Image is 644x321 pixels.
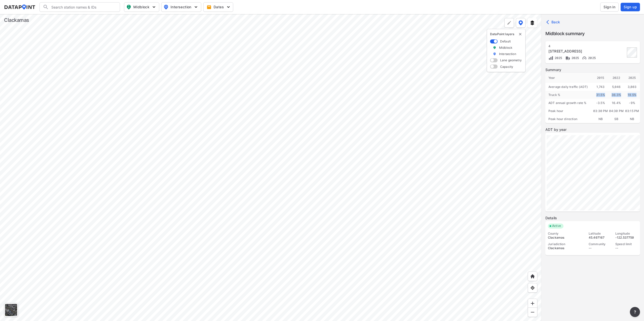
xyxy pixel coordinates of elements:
[609,107,624,115] div: 04:30 PM
[493,52,496,56] img: marker_Intersection.6861001b.svg
[163,4,169,10] img: map_pin_int.54838e6b.svg
[530,285,535,290] img: zeq5HYn9AnE9l6UmnFLPAAAAAElFTkSuQmCC
[226,5,231,10] img: 5YPKRKmlfpI5mqlR8AD95paCi+0kK1fRFDJSaMmawlwaeJcJwk9O2fotCW5ve9gAAAAASUVORK5CYII=
[203,2,233,12] button: Dates
[620,3,640,11] a: Sign up
[500,39,511,43] label: Default
[593,73,609,83] div: 2015
[624,83,640,91] div: 3,803
[530,274,535,279] img: +XpAUvaXAN7GudzAAAAAElFTkSuQmCC
[615,232,637,236] div: Longitude
[624,5,637,10] span: Sign up
[548,232,584,236] div: County
[528,272,537,281] div: Home
[126,4,132,10] img: map_pin_mid.602f9df1.svg
[545,216,640,221] label: Details
[545,115,593,123] div: Peak hour direction
[548,56,553,61] img: Volume count
[193,5,198,10] img: 5YPKRKmlfpI5mqlR8AD95paCi+0kK1fRFDJSaMmawlwaeJcJwk9O2fotCW5ve9gAAAAASUVORK5CYII=
[609,115,624,123] div: SB
[589,232,611,236] div: Latitude
[545,18,562,26] button: Back
[207,5,212,10] img: calendar-gold.39a51dde.svg
[545,127,640,132] label: ADT by year
[530,310,535,315] img: MAAAAAElFTkSuQmCC
[548,236,584,240] div: Clackamas
[615,242,637,246] div: Speed limit
[550,224,563,229] span: Active
[624,107,640,115] div: 03:15 PM
[499,52,516,56] label: Intersection
[593,99,609,107] div: -3.5 %
[545,107,593,115] div: Peak hour
[587,56,596,60] span: 2025
[151,5,156,10] img: 5YPKRKmlfpI5mqlR8AD95paCi+0kK1fRFDJSaMmawlwaeJcJwk9O2fotCW5ve9gAAAAASUVORK5CYII=
[547,20,560,25] span: Back
[499,45,512,50] label: Midblock
[516,18,526,28] button: DataPoint layers
[589,242,611,246] div: Community
[507,20,512,25] img: +Dz8AAAAASUVORK5CYII=
[548,242,584,246] div: Jurisdiction
[548,44,625,48] div: 4
[161,2,201,12] button: Intersection
[624,91,640,99] div: 19.5 %
[609,91,624,99] div: 36.3 %
[528,307,537,317] div: Zoom out
[545,67,640,72] label: Summary
[600,3,619,12] button: Sign in
[545,30,640,37] label: Midblock summary
[609,99,624,107] div: 16.4 %
[565,56,570,61] img: Vehicle class
[609,73,624,83] div: 2022
[500,65,513,69] label: Capacity
[208,5,230,10] span: Dates
[615,246,637,250] div: --
[582,56,587,61] img: Vehicle speed
[500,58,522,62] label: Lane geometry
[490,32,522,36] p: DataPoint layers
[545,73,593,83] div: Year
[518,32,522,36] img: close-external-leyer.3061a1c7.svg
[4,303,18,317] div: Toggle basemap
[589,246,611,250] div: --
[528,299,537,308] div: Zoom in
[518,32,522,36] button: delete
[633,309,637,315] span: ?
[593,91,609,99] div: 31.5 %
[589,236,611,240] div: 45.407167
[545,99,593,107] div: ADT annual growth rate %
[49,3,117,11] input: Search
[593,115,609,123] div: NB
[615,236,637,240] div: -122.537750
[164,4,198,10] span: Intersection
[493,45,496,50] img: marker_Midblock.5ba75e30.svg
[609,83,624,91] div: 5,046
[545,83,593,91] div: Average daily traffic (ADT)
[530,301,535,306] img: ZvzfEJKXnyWIrJytrsY285QMwk63cM6Drc+sIAAAAASUVORK5CYII=
[624,73,640,83] div: 2025
[624,115,640,123] div: NB
[621,3,640,11] button: Sign up
[545,91,593,99] div: Truck %
[603,5,615,10] span: Sign in
[528,18,537,28] button: External layers
[4,5,35,10] img: dataPointLogo.9353c09d.svg
[126,4,156,10] span: Midblock
[124,2,159,12] button: Midblock
[553,56,562,60] span: 2025
[548,246,584,250] div: Clackamas
[599,3,620,12] a: Sign in
[504,18,514,28] div: Polygon tool
[4,17,29,24] div: Clackamas
[518,20,523,25] img: data-point-layers.37681fc9.svg
[593,107,609,115] div: 03:30 PM
[593,83,609,91] div: 1,743
[530,20,535,25] img: layers.ee07997e.svg
[570,56,579,60] span: 2025
[624,99,640,107] div: -9 %
[528,283,537,293] div: View my location
[630,307,640,317] button: more
[548,49,625,54] div: 122nd Ave S Of Hwy 212/224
